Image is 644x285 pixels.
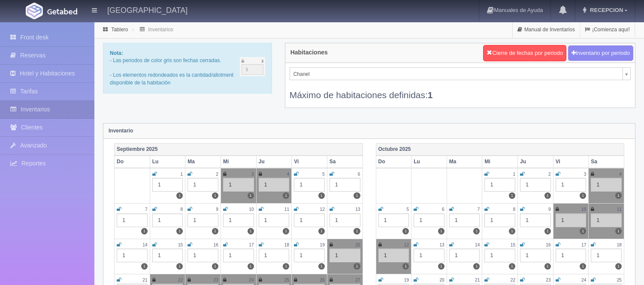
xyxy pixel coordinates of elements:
[354,192,360,199] label: 1
[320,243,325,247] small: 19
[580,21,635,38] a: ¡Comienza aquí!
[438,263,444,270] label: 1
[556,249,587,262] div: 1
[142,243,147,247] small: 14
[318,192,325,199] label: 1
[617,243,622,247] small: 18
[581,278,586,282] small: 24
[518,156,553,168] th: Ju
[150,156,185,168] th: Lu
[581,207,586,212] small: 10
[249,243,254,247] small: 17
[354,263,360,270] label: 1
[475,243,480,247] small: 14
[212,192,218,199] label: 1
[330,249,360,262] div: 1
[223,249,254,262] div: 1
[591,178,622,192] div: 1
[248,263,254,270] label: 1
[591,249,622,262] div: 1
[588,7,623,13] span: RECEPCION
[556,178,587,192] div: 1
[615,228,622,234] label: 1
[439,243,444,247] small: 13
[406,207,409,212] small: 5
[402,228,409,234] label: 1
[117,249,148,262] div: 1
[478,207,480,212] small: 7
[355,207,360,212] small: 13
[402,263,409,270] label: 1
[259,249,290,262] div: 1
[548,207,551,212] small: 9
[447,156,482,168] th: Ma
[256,156,292,168] th: Ju
[581,243,586,247] small: 17
[248,192,254,199] label: 1
[589,156,624,168] th: Sa
[185,156,221,168] th: Ma
[513,21,580,38] a: Manual de Inventarios
[284,278,289,282] small: 25
[483,45,566,61] button: Cierre de fechas por periodo
[320,207,325,212] small: 12
[294,178,325,192] div: 1
[290,49,328,56] h4: Habitaciones
[290,80,631,101] div: Máximo de habitaciones definidas:
[318,228,325,234] label: 1
[176,263,183,270] label: 1
[294,249,325,262] div: 1
[223,178,254,192] div: 1
[411,156,447,168] th: Lu
[47,8,77,15] img: Getabed
[212,228,218,234] label: 1
[376,143,624,156] th: Octubre 2025
[484,213,515,227] div: 1
[513,207,515,212] small: 8
[414,249,444,262] div: 1
[115,156,150,168] th: Do
[580,228,586,234] label: 1
[580,263,586,270] label: 1
[109,128,133,134] strong: Inventario
[544,192,551,199] label: 1
[513,172,515,177] small: 1
[358,172,360,177] small: 6
[520,178,551,192] div: 1
[107,4,187,15] h4: [GEOGRAPHIC_DATA]
[556,213,587,227] div: 1
[619,172,622,177] small: 4
[249,278,254,282] small: 24
[221,156,256,168] th: Mi
[181,172,183,177] small: 1
[584,172,587,177] small: 3
[284,243,289,247] small: 18
[318,263,325,270] label: 1
[187,249,218,262] div: 1
[615,192,622,199] label: 1
[568,45,633,61] button: Inventario por periodo
[117,213,148,227] div: 1
[181,207,183,212] small: 8
[176,192,183,199] label: 1
[355,243,360,247] small: 20
[292,156,327,168] th: Vi
[212,263,218,270] label: 1
[187,178,218,192] div: 1
[511,278,515,282] small: 22
[152,178,183,192] div: 1
[141,263,148,270] label: 1
[283,263,289,270] label: 1
[187,213,218,227] div: 1
[438,228,444,234] label: 1
[176,228,183,234] label: 1
[103,43,272,93] div: - Las periodos de color gris son fechas cerradas. - Los elementos redondeados es la cantidad/allo...
[546,243,550,247] small: 16
[294,213,325,227] div: 1
[378,249,409,262] div: 1
[449,213,480,227] div: 1
[442,207,444,212] small: 6
[293,68,619,81] span: Chanel
[449,249,480,262] div: 1
[284,207,289,212] small: 11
